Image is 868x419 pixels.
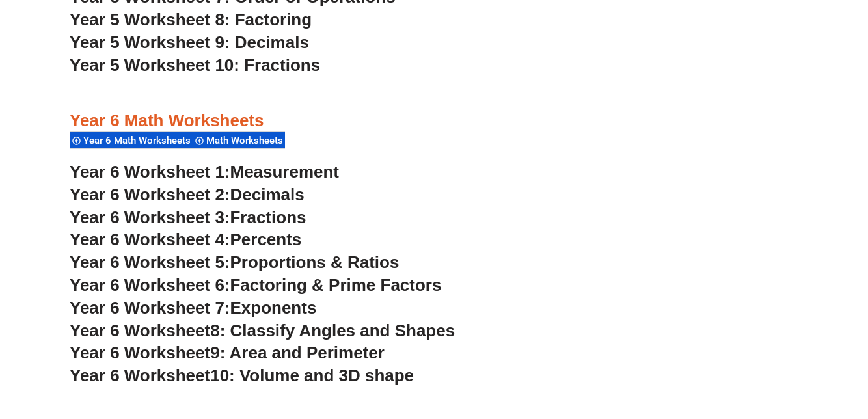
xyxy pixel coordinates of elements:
[70,343,385,362] a: Year 6 Worksheet9: Area and Perimeter
[70,10,312,29] a: Year 5 Worksheet 8: Factoring
[230,275,442,295] span: Factoring & Prime Factors
[70,298,230,318] span: Year 6 Worksheet 7:
[70,275,230,295] span: Year 6 Worksheet 6:
[70,298,316,318] a: Year 6 Worksheet 7:Exponents
[70,321,210,340] span: Year 6 Worksheet
[653,272,868,419] iframe: Chat Widget
[230,230,302,249] span: Percents
[70,321,455,340] a: Year 6 Worksheet8: Classify Angles and Shapes
[70,343,210,362] span: Year 6 Worksheet
[70,366,414,385] a: Year 6 Worksheet10: Volume and 3D shape
[230,162,340,182] span: Measurement
[70,162,339,182] a: Year 6 Worksheet 1:Measurement
[230,252,400,272] span: Proportions & Ratios
[70,55,320,75] a: Year 5 Worksheet 10: Fractions
[70,208,306,227] a: Year 6 Worksheet 3:Fractions
[70,185,230,204] span: Year 6 Worksheet 2:
[230,208,306,227] span: Fractions
[230,298,317,318] span: Exponents
[70,275,441,295] a: Year 6 Worksheet 6:Factoring & Prime Factors
[210,343,385,362] span: 9: Area and Perimeter
[83,135,195,146] span: Year 6 Math Worksheets
[206,135,287,146] span: Math Worksheets
[70,252,399,272] a: Year 6 Worksheet 5:Proportions & Ratios
[70,162,230,182] span: Year 6 Worksheet 1:
[70,131,193,149] div: Year 6 Math Worksheets
[193,131,285,149] div: Math Worksheets
[70,110,798,132] h3: Year 6 Math Worksheets
[70,33,309,52] a: Year 5 Worksheet 9: Decimals
[210,366,414,385] span: 10: Volume and 3D shape
[70,230,301,249] a: Year 6 Worksheet 4:Percents
[70,252,230,272] span: Year 6 Worksheet 5:
[70,230,230,249] span: Year 6 Worksheet 4:
[70,208,230,227] span: Year 6 Worksheet 3:
[70,366,210,385] span: Year 6 Worksheet
[230,185,305,204] span: Decimals
[70,185,305,204] a: Year 6 Worksheet 2:Decimals
[210,321,455,340] span: 8: Classify Angles and Shapes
